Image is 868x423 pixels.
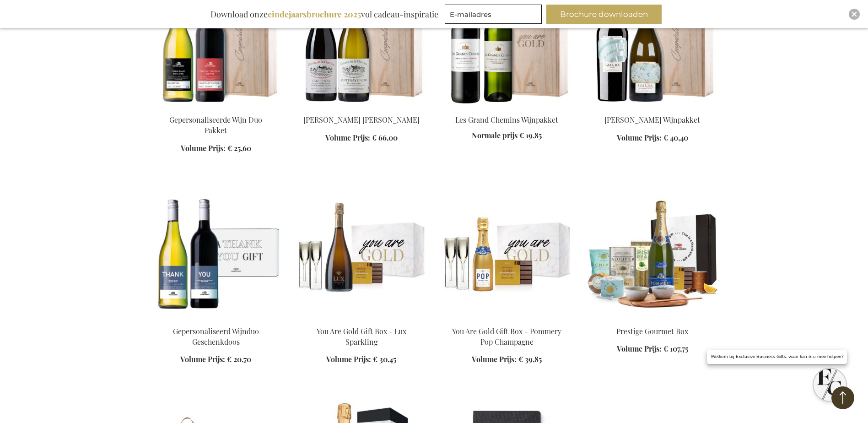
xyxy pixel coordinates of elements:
span: € 30,45 [373,354,396,364]
div: Close [849,9,860,20]
input: E-mailadres [445,5,542,24]
a: Gepersonaliseerde Wijn Duo Pakket [151,103,281,112]
a: You Are Gold Gift Box - Pommery Pop Champagne [442,315,572,323]
a: Personalised Wine Duo Gift Box [151,315,281,323]
span: Volume Prijs: [472,354,517,364]
span: € 40,40 [663,133,688,142]
span: € 19,85 [519,130,542,140]
img: You Are Gold Gift Box - Pommery Pop Champagne [442,190,572,318]
a: Vina Ijalba Wijnpakket [587,103,718,112]
a: Volume Prijs: € 39,85 [472,354,542,365]
span: € 20,70 [227,354,251,364]
a: [PERSON_NAME] Wijnpakket [604,115,700,125]
a: Volume Prijs: € 25,60 [181,143,251,154]
a: [PERSON_NAME] [PERSON_NAME] [303,115,420,125]
span: € 25,60 [227,143,251,153]
img: Prestige Gourmet Box [587,190,718,318]
div: Download onze vol cadeau-inspiratie [206,5,442,24]
a: You Are Gold Gift Box - Lux Sparkling [317,326,406,347]
a: Volume Prijs: € 66,00 [325,133,398,143]
a: You Are Gold Gift Box - Pommery Pop Champagne [452,326,561,347]
a: Volume Prijs: € 107,75 [617,344,688,354]
span: Volume Prijs: [180,354,225,364]
span: € 66,00 [372,133,398,142]
img: You Are Gold Gift Box - Lux Sparkling [296,190,427,318]
a: Prestige Gourmet Box [587,315,718,323]
a: Prestige Gourmet Box [616,326,688,336]
span: Normale prijs [472,130,518,140]
span: Volume Prijs: [617,133,662,142]
span: Volume Prijs: [617,344,662,353]
a: Yves Girardin Santenay Wijnpakket [296,103,427,112]
span: € 39,85 [518,354,542,364]
a: You Are Gold Gift Box - Lux Sparkling [296,315,427,323]
form: marketing offers and promotions [445,5,545,27]
a: Gepersonaliseerde Wijn Duo Pakket [169,115,262,135]
a: Gepersonaliseerd Wijnduo Geschenkdoos [173,326,259,347]
span: Volume Prijs: [325,133,370,142]
img: Personalised Wine Duo Gift Box [151,190,281,318]
b: eindejaarsbrochure 2025 [268,9,361,20]
button: Brochure downloaden [546,5,662,24]
span: Volume Prijs: [181,143,226,153]
span: € 107,75 [663,344,688,353]
a: Volume Prijs: € 20,70 [180,354,251,365]
a: Les Grand Chemins Wijnpakket [442,103,572,112]
a: Volume Prijs: € 40,40 [617,133,688,143]
img: Close [852,11,857,17]
span: Volume Prijs: [326,354,371,364]
a: Volume Prijs: € 30,45 [326,354,396,365]
a: Les Grand Chemins Wijnpakket [455,115,558,125]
